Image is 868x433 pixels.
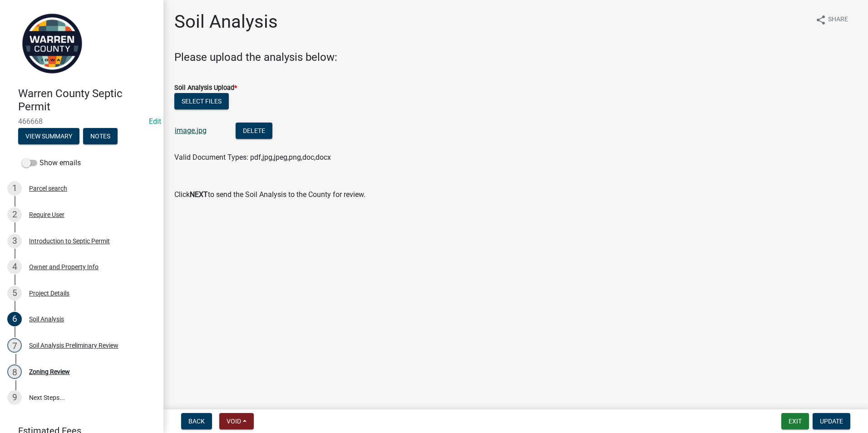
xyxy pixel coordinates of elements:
wm-modal-confirm: Summary [18,133,79,140]
span: Update [820,418,843,425]
button: Update [813,413,850,429]
button: Void [219,413,254,429]
div: Project Details [29,290,69,296]
div: Owner and Property Info [29,264,99,270]
div: Soil Analysis Preliminary Review [29,342,118,349]
img: Warren County, Iowa [18,10,86,78]
button: Back [181,413,212,429]
i: share [815,15,826,25]
a: image.jpg [175,126,207,135]
span: 466668 [18,117,145,126]
button: Notes [83,128,118,144]
div: 6 [7,312,22,326]
div: 5 [7,286,22,300]
div: Zoning Review [29,369,70,375]
div: Soil Analysis [29,316,64,322]
div: 8 [7,364,22,379]
span: Share [828,15,848,25]
h1: Soil Analysis [174,11,278,33]
div: Require User [29,212,64,218]
label: Show emails [22,157,81,168]
div: 3 [7,234,22,248]
button: shareShare [808,11,855,29]
label: Soil Analysis Upload [174,85,237,91]
wm-modal-confirm: Edit Application Number [149,117,161,126]
div: 2 [7,207,22,222]
div: Parcel search [29,185,67,192]
button: View Summary [18,128,79,144]
span: Void [227,418,241,425]
button: Exit [781,413,809,429]
h4: Warren County Septic Permit [18,87,156,113]
a: Edit [149,117,161,126]
div: 4 [7,260,22,274]
div: 9 [7,390,22,405]
wm-modal-confirm: Delete Document [236,127,272,136]
button: Delete [236,123,272,139]
wm-modal-confirm: Notes [83,133,118,140]
div: Introduction to Septic Permit [29,238,110,244]
h4: Please upload the analysis below: [174,51,857,64]
div: 1 [7,181,22,196]
strong: NEXT [190,190,208,199]
span: Back [188,418,205,425]
button: Select files [174,93,229,109]
div: 7 [7,338,22,353]
p: Click to send the Soil Analysis to the County for review. [174,189,857,200]
span: Valid Document Types: pdf,jpg,jpeg,png,doc,docx [174,153,331,162]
